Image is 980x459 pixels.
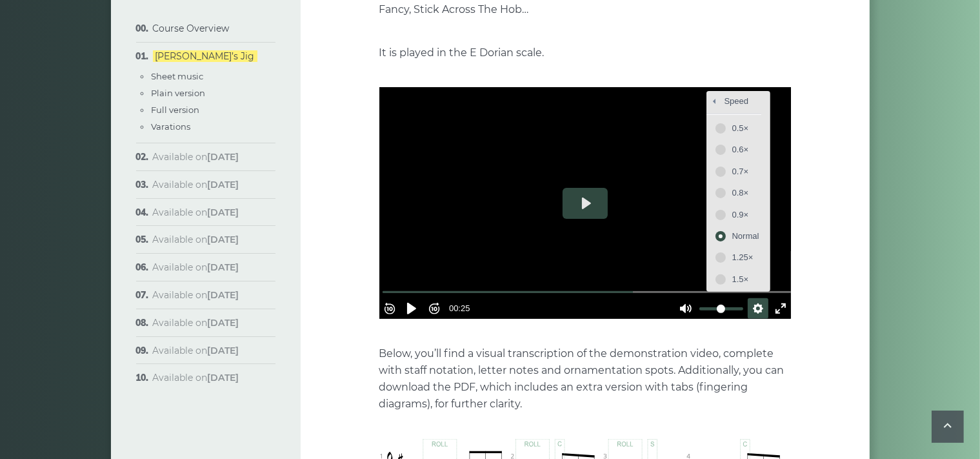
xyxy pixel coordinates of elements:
span: Available on [153,289,239,301]
strong: [DATE] [208,151,239,163]
a: Varations [152,121,191,132]
strong: [DATE] [208,289,239,301]
span: Available on [153,372,239,383]
a: Sheet music [152,71,204,81]
span: Available on [153,151,239,163]
a: Full version [152,105,200,115]
span: Available on [153,261,239,273]
p: Below, you’ll find a visual transcription of the demonstration video, complete with staff notatio... [379,345,791,413]
span: Available on [153,234,239,245]
strong: [DATE] [208,179,239,190]
strong: [DATE] [208,261,239,273]
strong: [DATE] [208,234,239,245]
strong: [DATE] [208,207,239,218]
span: Available on [153,207,239,218]
a: Course Overview [153,23,230,34]
span: Available on [153,345,239,356]
a: Plain version [152,88,206,98]
a: [PERSON_NAME]’s Jig [153,50,257,62]
strong: [DATE] [208,345,239,356]
strong: [DATE] [208,372,239,383]
p: It is played in the E Dorian scale. [379,45,791,61]
strong: [DATE] [208,317,239,329]
span: Available on [153,317,239,329]
span: Available on [153,179,239,190]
